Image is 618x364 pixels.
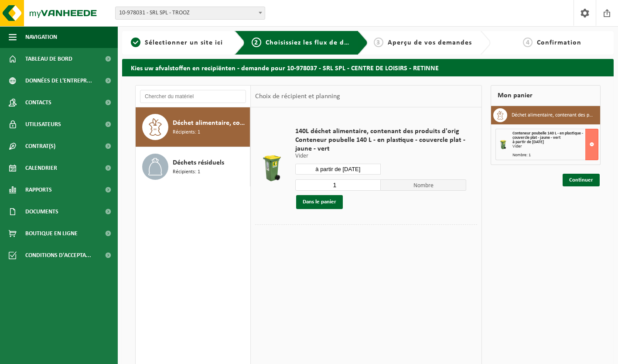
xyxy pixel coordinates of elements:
[491,85,601,106] div: Mon panier
[374,38,383,47] span: 3
[381,179,466,191] span: Nombre
[145,39,223,46] span: Sélectionner un site ici
[25,244,91,266] span: Conditions d'accepta...
[512,144,598,149] div: Vider
[136,147,250,186] button: Déchets résiduels Récipients: 1
[136,107,250,147] button: Déchet alimentaire, contenant des produits d'origine animale, non emballé, catégorie 3 Récipients: 1
[173,128,200,137] span: Récipients: 1
[25,113,61,135] span: Utilisateurs
[116,7,265,19] span: 10-978031 - SRL SPL - TROOZ
[512,131,583,140] span: Conteneur poubelle 140 L - en plastique - couvercle plat - jaune - vert
[388,39,472,46] span: Aperçu de vos demandes
[25,201,58,223] span: Documents
[115,7,265,20] span: 10-978031 - SRL SPL - TROOZ
[295,153,467,159] p: Vider
[140,90,246,103] input: Chercher du matériel
[252,38,261,47] span: 2
[25,157,57,179] span: Calendrier
[173,118,248,128] span: Déchet alimentaire, contenant des produits d'origine animale, non emballé, catégorie 3
[131,38,140,47] span: 1
[25,70,92,92] span: Données de l'entrepr...
[296,195,343,209] button: Dans le panier
[173,168,200,176] span: Récipients: 1
[25,179,52,201] span: Rapports
[126,38,228,48] a: 1Sélectionner un site ici
[295,164,381,175] input: Sélectionnez date
[512,153,598,158] div: Nombre: 1
[25,223,78,244] span: Boutique en ligne
[537,39,581,46] span: Confirmation
[523,38,533,47] span: 4
[251,86,345,107] div: Choix de récipient et planning
[266,39,411,46] span: Choisissiez les flux de déchets et récipients
[295,136,467,153] span: Conteneur poubelle 140 L - en plastique - couvercle plat - jaune - vert
[512,140,544,144] strong: à partir de [DATE]
[122,59,614,76] h2: Kies uw afvalstoffen en recipiënten - demande pour 10-978037 - SRL SPL - CENTRE DE LOISIRS - RETINNE
[295,127,467,136] span: 140L déchet alimentaire, contenant des produits d'orig
[563,174,600,186] a: Continuer
[25,92,51,113] span: Contacts
[25,135,55,157] span: Contrat(s)
[173,158,224,168] span: Déchets résiduels
[512,108,594,122] h3: Déchet alimentaire, contenant des produits d'origine animale, non emballé, catégorie 3
[25,26,57,48] span: Navigation
[25,48,72,70] span: Tableau de bord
